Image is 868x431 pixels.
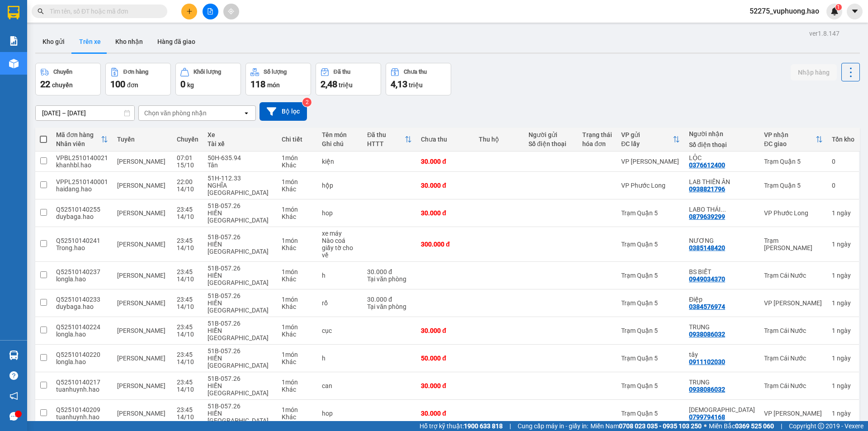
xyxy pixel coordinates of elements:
[464,422,503,430] strong: 1900 633 818
[764,272,823,279] div: Trạm Cái Nước
[117,158,165,165] span: [PERSON_NAME]
[208,375,273,382] div: 51B-057.26
[832,382,854,389] div: 1
[621,382,680,389] div: Trạm Quận 5
[322,237,359,259] div: Nào coá giấy tờ cho về
[177,161,198,169] div: 15/10
[764,410,823,417] div: VP [PERSON_NAME]
[689,185,725,193] div: 0938821796
[56,185,108,193] div: haidang.hao
[282,351,312,358] div: 1 món
[689,323,755,331] div: TRUNG
[837,410,851,417] span: ngày
[117,272,165,279] span: [PERSON_NAME]
[421,327,470,334] div: 30.000 đ
[832,136,854,143] div: Tồn kho
[689,161,725,169] div: 0376612400
[181,4,197,19] button: plus
[282,323,312,331] div: 1 món
[764,237,823,251] div: Trạm [PERSON_NAME]
[742,5,826,17] span: 52275_vuphuong.hao
[56,206,108,213] div: Q52510140255
[621,131,673,138] div: VP gửi
[56,386,108,393] div: tuanhuynh.hao
[689,206,755,213] div: LABO THÁI CHÂU NGÂN
[837,299,851,307] span: ngày
[223,4,239,19] button: aim
[832,327,854,334] div: 1
[282,275,312,283] div: Khác
[367,296,412,303] div: 30.000 đ
[621,327,680,334] div: Trạm Quận 5
[9,59,19,68] img: warehouse-icon
[177,237,198,244] div: 23:45
[759,128,827,152] th: Toggle SortBy
[617,128,684,152] th: Toggle SortBy
[316,63,381,95] button: Đã thu2,48 triệu
[832,209,854,217] div: 1
[421,136,470,143] div: Chưa thu
[243,109,250,117] svg: open
[117,299,165,307] span: [PERSON_NAME]
[56,358,108,365] div: longla.hao
[367,275,412,283] div: Tại văn phòng
[282,296,312,303] div: 1 món
[208,154,273,161] div: 50H-635.94
[689,296,755,303] div: Điệp
[40,79,50,90] span: 22
[621,299,680,307] div: Trạm Quận 5
[177,296,198,303] div: 23:45
[110,79,125,90] span: 100
[689,178,755,185] div: LAB THIÊN ÂN
[321,79,337,90] span: 2,48
[208,299,273,314] div: HIỀN [GEOGRAPHIC_DATA]
[117,410,165,417] span: [PERSON_NAME]
[528,140,573,147] div: Số điện thoại
[123,69,148,75] div: Đơn hàng
[117,355,165,362] span: [PERSON_NAME]
[764,209,823,217] div: VP Phước Long
[791,64,837,81] button: Nhập hàng
[56,323,108,331] div: Q52510140224
[322,355,359,362] div: h
[322,209,359,217] div: hop
[282,185,312,193] div: Khác
[322,272,359,279] div: h
[177,413,198,421] div: 14/10
[282,406,312,413] div: 1 món
[282,331,312,338] div: Khác
[208,403,273,410] div: 51B-057.26
[764,355,823,362] div: Trạm Cái Nước
[208,327,273,341] div: HIỀN [GEOGRAPHIC_DATA]
[334,69,350,75] div: Đã thu
[228,8,234,14] span: aim
[367,140,405,147] div: HTTT
[177,351,198,358] div: 23:45
[56,154,108,161] div: VPBL2510140021
[282,213,312,220] div: Khác
[709,421,774,431] span: Miền Bắc
[208,161,273,169] div: Tân
[837,241,851,248] span: ngày
[245,63,311,95] button: Số lượng118món
[764,158,823,165] div: Trạm Quận 5
[818,423,824,429] span: copyright
[409,81,423,89] span: triệu
[621,209,680,217] div: Trạm Quận 5
[621,140,673,147] div: ĐC lấy
[282,244,312,251] div: Khác
[56,275,108,283] div: longla.hao
[421,355,470,362] div: 50.000 đ
[208,272,273,286] div: HIỀN [GEOGRAPHIC_DATA]
[832,272,854,279] div: 1
[177,379,198,386] div: 23:45
[322,382,359,389] div: can
[619,422,702,430] strong: 0708 023 035 - 0935 103 250
[177,154,198,161] div: 07:01
[177,244,198,251] div: 14/10
[689,154,755,161] div: LỘC
[250,79,265,90] span: 118
[363,128,416,152] th: Toggle SortBy
[177,358,198,365] div: 14/10
[735,422,774,430] strong: 0369 525 060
